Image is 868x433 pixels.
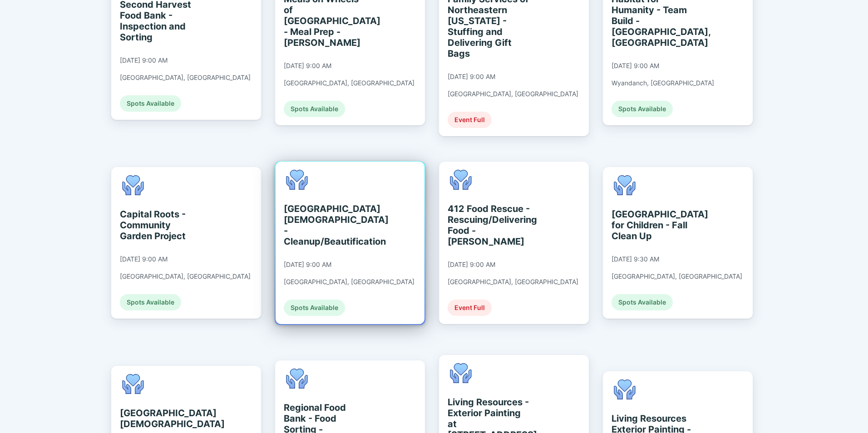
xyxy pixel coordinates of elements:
div: [DATE] 9:00 AM [284,62,331,70]
div: [DATE] 9:00 AM [612,62,659,70]
div: [GEOGRAPHIC_DATA], [GEOGRAPHIC_DATA] [120,272,251,280]
div: [GEOGRAPHIC_DATA][DEMOGRAPHIC_DATA] - Cleanup/Beautification [284,203,367,247]
div: [DATE] 9:00 AM [120,255,168,263]
div: [GEOGRAPHIC_DATA], [GEOGRAPHIC_DATA] [612,272,742,280]
div: [GEOGRAPHIC_DATA], [GEOGRAPHIC_DATA] [284,79,414,87]
div: [GEOGRAPHIC_DATA], [GEOGRAPHIC_DATA] [448,90,578,98]
div: Event Full [448,300,492,316]
div: Spots Available [284,300,345,316]
div: Wyandanch, [GEOGRAPHIC_DATA] [612,79,714,87]
div: 412 Food Rescue - Rescuing/Delivering Food - [PERSON_NAME] [448,203,531,247]
div: [DATE] 9:30 AM [612,255,659,263]
div: [GEOGRAPHIC_DATA], [GEOGRAPHIC_DATA] [120,74,251,82]
div: Spots Available [120,95,181,112]
div: [DATE] 9:00 AM [448,73,495,81]
div: Spots Available [284,101,345,117]
div: [GEOGRAPHIC_DATA], [GEOGRAPHIC_DATA] [284,278,414,286]
div: [DATE] 9:00 AM [448,261,495,269]
div: Spots Available [120,294,181,310]
div: [DATE] 9:00 AM [284,261,331,269]
div: Event Full [448,112,492,128]
div: Spots Available [612,294,673,310]
div: [GEOGRAPHIC_DATA] for Children - Fall Clean Up [612,209,695,241]
div: [GEOGRAPHIC_DATA], [GEOGRAPHIC_DATA] [448,278,578,286]
div: [DATE] 9:00 AM [120,56,168,64]
div: Capital Roots - Community Garden Project [120,209,203,241]
div: Spots Available [612,101,673,117]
